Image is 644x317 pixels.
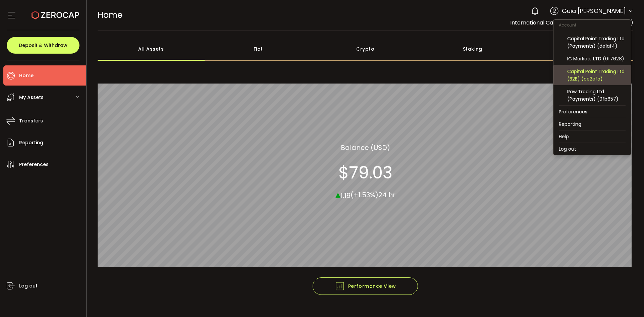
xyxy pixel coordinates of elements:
[567,68,626,83] div: Capital Point Trading Ltd. (B2B) (ce2efa)
[19,93,44,102] span: My Assets
[378,190,395,200] span: 24 hr
[19,71,34,81] span: Home
[553,118,631,130] li: Reporting
[562,6,626,15] span: Guia [PERSON_NAME]
[7,37,79,54] button: Deposit & Withdraw
[19,138,43,148] span: Reporting
[553,130,631,143] li: Help
[338,162,392,182] section: $79.03
[526,37,634,61] div: Structured Products
[341,142,390,152] section: Balance (USD)
[312,37,419,61] div: Crypto
[351,190,378,200] span: (+1.53%)
[510,19,633,27] span: International Capital Markets Pty Ltd (ab7bf8)
[567,35,626,50] div: Capital Point Trading Ltd. (Payments) (de1af4)
[553,106,631,118] li: Preferences
[19,160,49,169] span: Preferences
[335,281,396,291] span: Performance View
[340,191,351,200] span: 1.19
[419,37,526,61] div: Staking
[313,277,418,295] button: Performance View
[19,43,67,48] span: Deposit & Withdraw
[553,143,631,155] li: Log out
[566,245,644,317] iframe: Chat Widget
[567,55,626,62] div: IC Markets LTD (0f7628)
[98,37,205,61] div: All Assets
[567,88,626,103] div: Raw Trading Ltd (Payments) (9fb657)
[19,281,38,291] span: Log out
[335,187,340,201] span: ▴
[19,116,43,126] span: Transfers
[553,22,582,28] span: Account
[205,37,312,61] div: Fiat
[98,9,122,21] span: Home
